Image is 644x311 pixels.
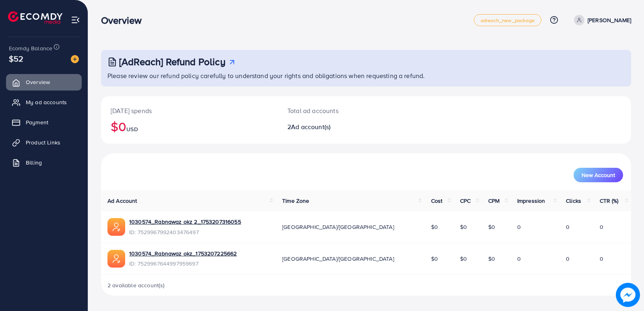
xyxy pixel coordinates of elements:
span: 2 available account(s) [107,281,165,289]
span: Ecomdy Balance [9,44,52,52]
span: $0 [460,223,467,231]
h2: 2 [287,123,400,131]
span: Cost [431,197,443,205]
span: $52 [9,53,23,64]
span: Billing [26,159,42,167]
span: 0 [600,255,603,263]
h3: [AdReach] Refund Policy [119,56,225,68]
span: Overview [26,78,50,86]
span: New Account [582,172,615,178]
span: CTR (%) [600,197,619,205]
span: Impression [517,197,545,205]
a: My ad accounts [6,94,82,110]
span: CPM [488,197,500,205]
span: Product Links [26,138,60,146]
span: ID: 7529967992403476497 [129,228,241,236]
span: CPC [460,197,471,205]
span: My ad accounts [26,98,67,106]
span: Ad Account [107,197,137,205]
p: Please review our refund policy carefully to understand your rights and obligations when requesti... [107,71,626,80]
span: $0 [488,255,495,263]
a: Payment [6,114,82,130]
span: [GEOGRAPHIC_DATA]/[GEOGRAPHIC_DATA] [282,255,394,263]
img: image [71,55,79,63]
button: New Account [574,168,623,182]
a: adreach_new_package [474,14,541,26]
span: Time Zone [282,197,309,205]
span: ID: 7529967644997959697 [129,260,237,268]
span: 0 [566,255,570,263]
span: $0 [431,223,438,231]
h2: $0 [111,119,268,134]
a: [PERSON_NAME] [571,15,631,25]
span: Payment [26,118,48,126]
span: 0 [600,223,603,231]
a: Product Links [6,134,82,150]
p: Total ad accounts [287,106,400,115]
a: Billing [6,154,82,171]
span: Ad account(s) [291,122,330,131]
p: [DATE] spends [111,106,268,115]
span: $0 [431,255,438,263]
h3: Overview [101,14,148,26]
span: 0 [517,223,521,231]
img: logo [8,11,62,24]
span: USD [126,125,138,133]
a: Overview [6,74,82,90]
span: adreach_new_package [481,18,535,23]
span: $0 [488,223,495,231]
span: [GEOGRAPHIC_DATA]/[GEOGRAPHIC_DATA] [282,223,394,231]
span: Clicks [566,197,581,205]
span: 0 [517,255,521,263]
img: ic-ads-acc.e4c84228.svg [107,218,125,236]
a: 1030574_Rabnawaz okz 2_1753207316055 [129,218,241,226]
img: image [616,283,640,307]
a: 1030574_Rabnawaz okz_1753207225662 [129,249,237,257]
span: $0 [460,255,467,263]
img: menu [71,15,80,25]
span: 0 [566,223,570,231]
p: [PERSON_NAME] [588,15,631,25]
img: ic-ads-acc.e4c84228.svg [107,250,125,268]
